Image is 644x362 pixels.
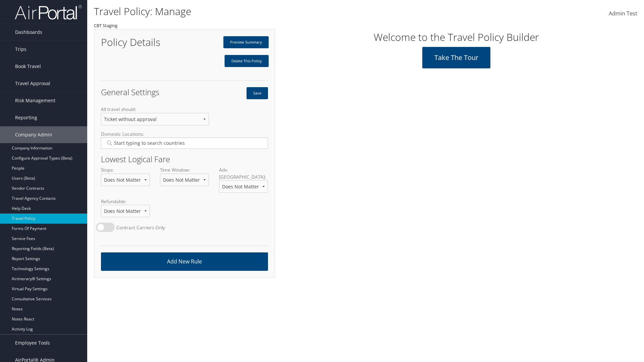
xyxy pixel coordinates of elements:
[101,174,150,186] select: Stops:
[15,92,55,109] span: Risk Management
[101,113,209,125] select: All travel should:
[609,3,637,24] a: Admin Test
[223,36,269,48] a: Preview Summary
[224,55,269,67] a: Delete This Policy
[101,198,150,223] label: Refundable:
[105,140,263,146] input: Domestic Locations:
[247,87,268,99] button: Save
[15,4,82,20] img: airportal-logo.png
[94,4,456,18] h1: Travel Policy: Manage
[101,205,150,217] select: Refundable:
[15,75,50,92] span: Travel Approval
[219,180,268,193] select: Adv. [GEOGRAPHIC_DATA]:
[15,126,52,143] span: Company Admin
[160,174,209,186] select: Time Window:
[101,131,268,154] label: Domestic Locations:
[609,10,637,17] span: Admin Test
[15,24,42,41] span: Dashboards
[101,167,150,191] label: Stops:
[15,335,50,351] span: Employee Tools
[280,30,632,44] h1: Welcome to the Travel Policy Builder
[94,22,117,28] small: CBT Staging
[101,155,268,163] h2: Lowest Logical Fare
[101,252,268,271] a: Add New Rule
[219,167,268,198] label: Adv. [GEOGRAPHIC_DATA]:
[422,47,490,68] a: Take the tour
[101,106,209,130] label: All travel should:
[15,109,37,126] span: Reporting
[101,37,179,47] h1: Policy Details
[15,41,26,58] span: Trips
[101,88,179,96] h2: General Settings
[116,224,165,231] label: Contract Carriers Only
[160,167,209,191] label: Time Window:
[15,58,41,75] span: Book Travel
